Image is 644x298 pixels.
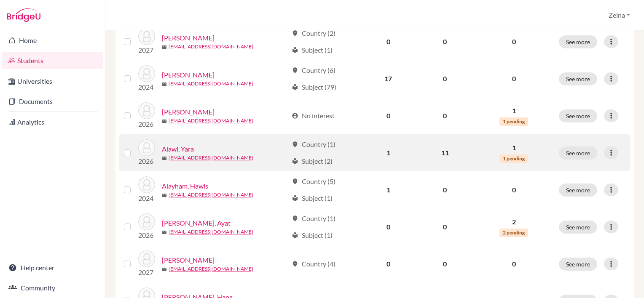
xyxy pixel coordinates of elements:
p: 0 [479,185,549,195]
td: 0 [416,60,474,97]
td: 0 [416,245,474,282]
td: 0 [361,208,416,245]
span: location_on [292,30,298,37]
td: 0 [416,171,474,208]
span: local_library [292,47,298,53]
span: local_library [292,232,298,239]
a: [EMAIL_ADDRESS][DOMAIN_NAME] [169,80,253,88]
div: Country (5) [292,176,335,186]
p: 1 [479,143,549,153]
span: location_on [292,178,298,185]
a: [PERSON_NAME] [162,107,215,117]
div: Country (1) [292,213,335,223]
span: local_library [292,195,298,202]
td: 0 [361,23,416,60]
span: mail [162,82,167,87]
td: 0 [416,208,474,245]
a: [PERSON_NAME] [162,33,215,43]
button: See more [559,184,597,197]
p: 2 [479,217,549,227]
img: Ahmed, Khalisdar [138,65,155,82]
img: Al Assal, Mohamed [138,102,155,119]
img: Al Dawoodi, Ayat [138,213,155,230]
span: mail [162,45,167,50]
a: [EMAIL_ADDRESS][DOMAIN_NAME] [169,265,253,273]
td: 0 [361,245,416,282]
div: Subject (1) [292,45,333,55]
button: See more [559,109,597,122]
span: local_library [292,158,298,165]
a: Alayham, Hawis [162,181,208,191]
p: 2026 [138,156,155,166]
p: 2027 [138,267,155,277]
div: Country (1) [292,139,335,149]
button: See more [559,258,597,271]
td: 0 [416,97,474,134]
p: 1 [479,106,549,116]
div: Country (4) [292,259,335,269]
a: [EMAIL_ADDRESS][DOMAIN_NAME] [169,228,253,236]
span: location_on [292,67,298,74]
span: location_on [292,141,298,148]
div: Subject (1) [292,193,333,203]
span: 2 pending [499,229,528,237]
img: Alayham, Hawis [138,176,155,193]
img: Abou Mrad, Ralph [138,28,155,45]
p: 2024 [138,193,155,203]
img: Al Ghanem, Yasmeen [138,250,155,267]
span: local_library [292,84,298,90]
div: Subject (1) [292,230,333,240]
span: mail [162,119,167,124]
span: location_on [292,215,298,222]
p: 0 [479,259,549,269]
p: 2024 [138,82,155,92]
a: [PERSON_NAME], Ayat [162,218,231,228]
span: 1 pending [499,154,528,163]
a: Home [2,32,103,49]
span: location_on [292,261,298,267]
div: Country (2) [292,28,335,38]
a: Universities [2,73,103,90]
a: Community [2,279,103,296]
a: [PERSON_NAME] [162,255,215,265]
p: 0 [479,37,549,47]
td: 17 [361,60,416,97]
a: Help center [2,259,103,276]
a: Documents [2,93,103,110]
a: Alawi, Yara [162,144,194,154]
button: See more [559,35,597,48]
img: Bridge-U [7,8,40,22]
td: 1 [361,171,416,208]
span: mail [162,267,167,272]
p: 2026 [138,230,155,240]
button: See more [559,221,597,234]
a: [PERSON_NAME] [162,70,215,80]
button: Zeina [605,7,634,23]
a: Analytics [2,114,103,130]
a: [EMAIL_ADDRESS][DOMAIN_NAME] [169,191,253,199]
td: 11 [416,134,474,171]
span: mail [162,156,167,161]
div: Subject (2) [292,156,333,166]
td: 1 [361,134,416,171]
td: 0 [361,97,416,134]
button: See more [559,146,597,160]
div: Country (6) [292,65,335,75]
button: See more [559,72,597,85]
a: [EMAIL_ADDRESS][DOMAIN_NAME] [169,154,253,162]
span: mail [162,193,167,198]
img: Alawi, Yara [138,139,155,156]
td: 0 [416,23,474,60]
a: [EMAIL_ADDRESS][DOMAIN_NAME] [169,43,253,51]
a: [EMAIL_ADDRESS][DOMAIN_NAME] [169,117,253,125]
span: mail [162,230,167,235]
p: 2026 [138,119,155,129]
p: 2027 [138,45,155,55]
span: account_circle [292,112,298,119]
div: Subject (79) [292,82,336,92]
div: No interest [292,111,335,121]
span: 1 pending [499,117,528,126]
p: 0 [479,74,549,84]
a: Students [2,52,103,69]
